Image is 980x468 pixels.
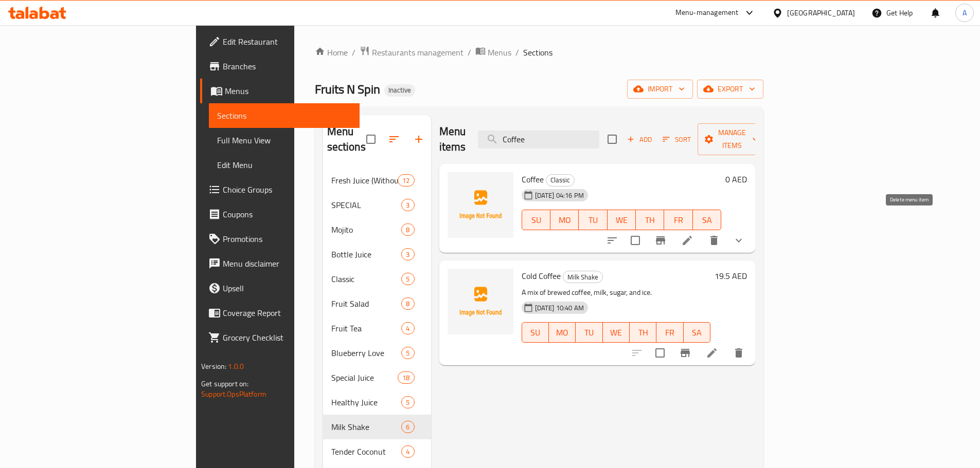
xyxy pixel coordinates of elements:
h2: Menu items [439,124,466,155]
div: items [401,297,414,310]
a: Full Menu View [209,128,360,153]
span: 8 [402,299,414,309]
a: Coverage Report [200,301,360,325]
span: Add item [623,132,656,147]
span: Sort [663,134,691,145]
span: TH [640,213,660,228]
div: Milk Shake [563,271,603,283]
div: Blueberry Love [331,347,402,359]
a: Menu disclaimer [200,251,360,276]
span: Fruit Salad [331,297,402,310]
a: Sections [209,103,360,128]
a: Edit menu item [706,347,718,359]
span: Select section [601,128,623,150]
span: 5 [402,398,414,407]
a: Coupons [200,202,360,227]
span: Tender Coconut [331,445,402,458]
button: MO [549,322,576,343]
span: Menu disclaimer [223,257,351,270]
span: Fruit Tea [331,322,402,334]
div: items [401,223,414,236]
div: Bottle Juice3 [323,242,431,267]
div: Fresh Juice (Without Milk) [331,174,398,186]
span: Version: [201,360,226,373]
button: Sort [660,132,693,147]
button: export [697,80,763,99]
span: Coverage Report [223,307,351,319]
span: 8 [402,225,414,235]
div: items [401,273,414,285]
span: Sections [217,109,351,122]
div: Fruit Tea4 [323,316,431,341]
a: Edit Menu [209,153,360,177]
div: Inactive [384,84,415,97]
button: FR [656,322,683,343]
a: Menus [475,46,511,59]
button: delete [726,341,751,365]
a: Restaurants management [360,46,464,59]
li: / [468,46,471,59]
div: SPECIAL [331,199,402,211]
button: Branch-specific-item [648,228,673,253]
div: items [401,421,414,433]
div: Special Juice [331,371,398,384]
span: Classic [546,174,574,186]
div: Special Juice18 [323,365,431,390]
a: Menus [200,79,360,103]
h6: 19.5 AED [715,269,747,283]
div: items [401,248,414,260]
span: Fruits N Spin [315,78,380,101]
span: Sections [523,46,553,59]
div: items [401,322,414,334]
a: Branches [200,54,360,79]
div: items [401,347,414,359]
button: MO [550,210,579,230]
span: 5 [402,348,414,358]
span: Get support on: [201,377,248,390]
a: Choice Groups [200,177,360,202]
span: Restaurants management [372,46,464,59]
button: WE [608,210,636,230]
span: 1.0.0 [228,360,244,373]
span: [DATE] 04:16 PM [531,191,588,200]
a: Support.OpsPlatform [201,387,266,401]
div: Milk Shake6 [323,415,431,439]
h6: 0 AED [725,172,747,186]
span: SU [526,213,546,228]
span: export [705,83,755,96]
img: Coffee [448,172,513,238]
div: Classic [331,273,402,285]
span: FR [668,213,688,228]
span: SA [697,213,717,228]
img: Cold Coffee [448,269,513,334]
span: Menus [488,46,511,59]
span: 3 [402,250,414,259]
span: import [635,83,685,96]
div: Healthy Juice5 [323,390,431,415]
span: MO [553,325,572,340]
a: Upsell [200,276,360,301]
span: Sort items [656,132,698,147]
div: items [398,174,414,186]
div: Fruit Salad8 [323,291,431,316]
li: / [515,46,519,59]
div: Mojito8 [323,217,431,242]
span: Inactive [384,86,415,95]
button: show more [726,228,751,253]
span: 4 [402,324,414,333]
div: Classic [546,174,575,186]
button: SA [684,322,710,343]
div: [GEOGRAPHIC_DATA] [787,7,855,18]
span: MO [555,213,575,228]
div: Blueberry Love5 [323,341,431,365]
span: Edit Restaurant [223,35,351,48]
button: delete [702,228,726,253]
div: Fresh Juice (Without Milk)12 [323,168,431,193]
div: Milk Shake [331,421,402,433]
input: search [478,130,599,148]
span: 4 [402,447,414,457]
button: TH [630,322,656,343]
div: items [398,371,414,384]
